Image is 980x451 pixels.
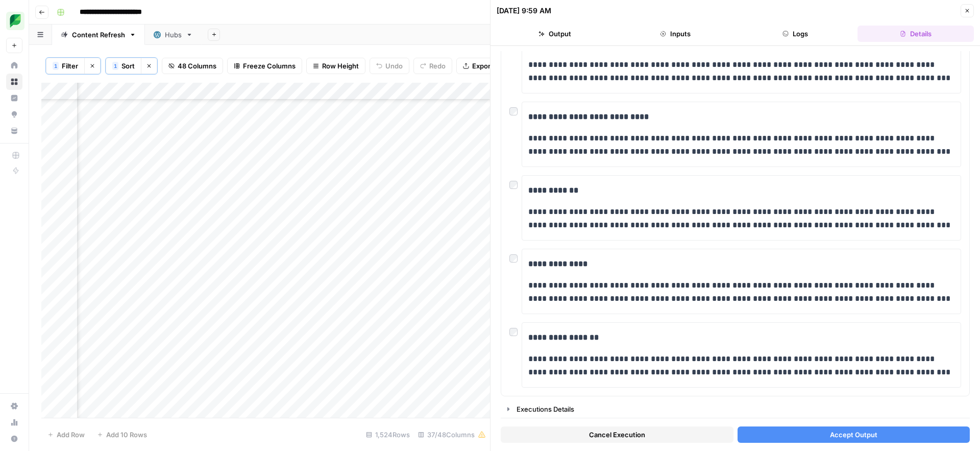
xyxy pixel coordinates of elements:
[413,58,452,74] button: Redo
[385,61,403,71] span: Undo
[370,58,409,74] button: Undo
[362,426,414,443] div: 1,524 Rows
[106,430,147,440] span: Add 10 Rows
[91,426,153,443] button: Add 10 Rows
[41,426,91,443] button: Add Row
[472,61,508,71] span: Export CSV
[501,401,969,417] button: Executions Details
[165,30,182,40] div: Hubs
[6,414,22,431] a: Usage
[243,61,296,71] span: Freeze Columns
[227,58,302,74] button: Freeze Columns
[517,404,963,414] div: Executions Details
[738,26,854,42] button: Logs
[322,61,359,71] span: Row Height
[6,431,22,447] button: Help + Support
[6,398,22,414] a: Settings
[57,430,85,440] span: Add Row
[72,30,125,40] div: Content Refresh
[114,62,117,70] span: 1
[497,6,551,16] div: [DATE] 9:59 AM
[6,12,24,30] img: SproutSocial Logo
[6,74,22,90] a: Browse
[6,106,22,123] a: Opportunities
[62,61,78,71] span: Filter
[429,61,446,71] span: Redo
[162,58,223,74] button: 48 Columns
[6,90,22,106] a: Insights
[589,430,645,440] span: Cancel Execution
[46,58,84,74] button: 1Filter
[178,61,216,71] span: 48 Columns
[830,430,877,440] span: Accept Output
[52,25,145,45] a: Content Refresh
[456,58,515,74] button: Export CSV
[6,8,22,34] button: Workspace: SproutSocial
[53,62,59,70] div: 1
[106,58,141,74] button: 1Sort
[145,25,202,45] a: Hubs
[857,26,974,42] button: Details
[501,426,733,443] button: Cancel Execution
[497,26,613,42] button: Output
[414,426,490,443] div: 37/48 Columns
[738,426,970,443] button: Accept Output
[6,123,22,139] a: Your Data
[54,62,57,70] span: 1
[617,26,733,42] button: Inputs
[112,62,118,70] div: 1
[306,58,365,74] button: Row Height
[6,57,22,74] a: Home
[121,61,135,71] span: Sort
